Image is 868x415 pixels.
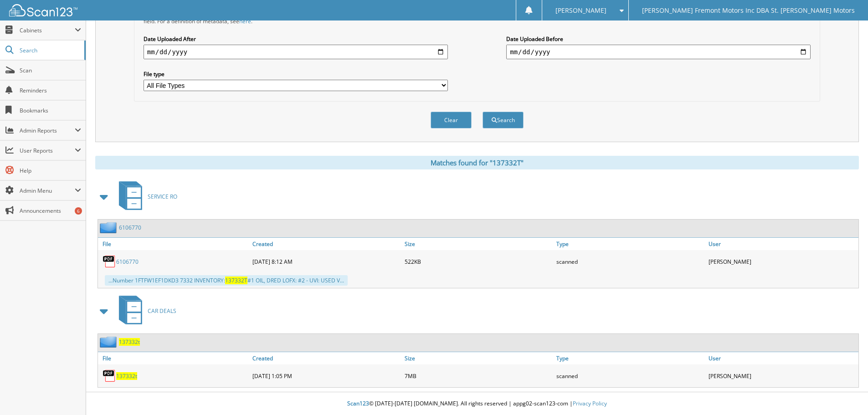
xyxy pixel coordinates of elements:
a: User [706,352,858,364]
a: Privacy Policy [573,400,607,407]
a: 6106770 [116,258,139,266]
span: Scan [20,67,81,74]
label: Date Uploaded Before [506,35,811,43]
span: [PERSON_NAME] [555,8,606,13]
div: [DATE] 1:05 PM [250,367,402,385]
button: Search [483,112,524,128]
a: here [239,17,251,25]
span: Bookmarks [20,107,81,114]
div: [PERSON_NAME] [706,252,858,271]
img: folder2.png [100,222,119,233]
span: Admin Menu [20,187,75,195]
a: 6106770 [119,224,141,231]
span: 137332T [225,277,247,284]
div: Matches found for "137332T" [95,156,859,169]
input: end [506,45,811,59]
span: Reminders [20,87,81,94]
span: CAR DEALS [148,307,176,315]
a: Size [402,238,555,250]
span: Admin Reports [20,127,75,134]
a: SERVICE RO [113,179,177,215]
img: PDF.png [103,255,116,268]
div: scanned [554,252,706,271]
span: Help [20,167,81,174]
div: 522KB [402,252,555,271]
a: File [98,238,250,250]
input: start [144,45,448,59]
div: 6 [75,207,82,215]
span: SERVICE RO [148,193,177,200]
img: folder2.png [100,336,119,348]
div: 7MB [402,367,555,385]
label: File type [144,70,448,78]
span: [PERSON_NAME] Fremont Motors Inc DBA St. [PERSON_NAME] Motors [642,8,855,13]
label: Date Uploaded After [144,35,448,43]
a: Type [554,352,706,364]
a: Type [554,238,706,250]
span: Announcements [20,207,81,215]
a: 137332t [119,338,140,346]
a: Created [250,238,402,250]
a: 137332t [116,372,137,380]
img: PDF.png [103,369,116,383]
a: CAR DEALS [113,293,176,329]
div: scanned [554,367,706,385]
span: Cabinets [20,26,75,34]
span: Scan123 [347,400,369,407]
a: Created [250,352,402,364]
a: File [98,352,250,364]
img: scan123-logo-white.svg [9,4,77,16]
span: Search [20,46,80,54]
button: Clear [431,112,472,128]
div: [DATE] 8:12 AM [250,252,402,271]
iframe: Chat Widget [822,371,868,415]
a: User [706,238,858,250]
div: ...Number 1FTFW1EF1DKD3 7332 INVENTORY: #1 OIL, DRED LOFX: #2 - UVI: USED V... [105,275,348,286]
a: Size [402,352,555,364]
div: [PERSON_NAME] [706,367,858,385]
div: © [DATE]-[DATE] [DOMAIN_NAME]. All rights reserved | appg02-scan123-com | [86,393,868,415]
span: User Reports [20,147,75,154]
